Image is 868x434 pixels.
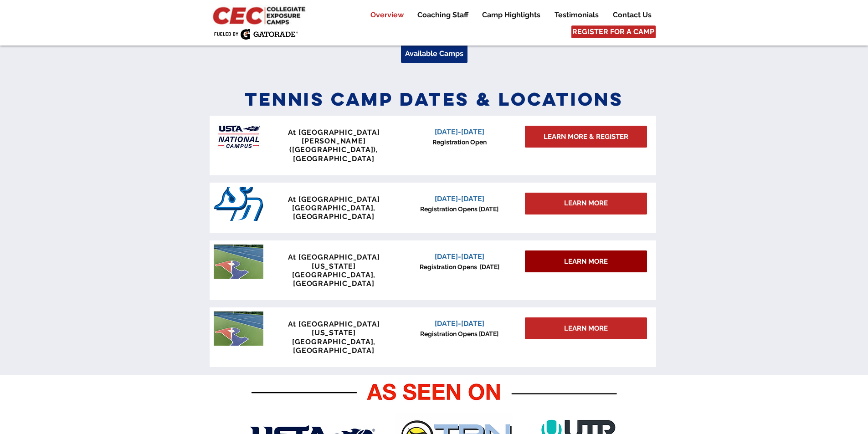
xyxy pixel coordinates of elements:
[525,126,647,148] a: LEARN MORE & REGISTER
[606,10,658,20] a: Contact Us
[608,10,656,20] p: Contact Us
[214,311,263,346] img: penn tennis courts with logo.jpeg
[572,27,654,37] span: REGISTER FOR A CAMP
[292,271,375,288] span: [GEOGRAPHIC_DATA], [GEOGRAPHIC_DATA]
[288,128,380,137] span: At [GEOGRAPHIC_DATA]
[564,199,608,208] span: LEARN MORE
[478,10,545,20] p: Camp Highlights
[420,263,499,271] span: Registration Opens [DATE]
[364,10,410,20] a: Overview
[435,194,484,203] span: [DATE]-[DATE]
[550,10,603,20] p: Testimonials
[525,250,647,272] a: LEARN MORE
[289,137,378,163] span: [PERSON_NAME] ([GEOGRAPHIC_DATA]), [GEOGRAPHIC_DATA]
[411,10,475,20] a: Coaching Staff
[571,26,656,38] a: REGISTER FOR A CAMP
[214,120,263,154] img: USTA Campus image_edited.jpg
[564,324,608,333] span: LEARN MORE
[214,187,263,221] img: San_Diego_Toreros_logo.png
[245,87,624,111] span: Tennis Camp Dates & Locations
[435,252,484,261] span: [DATE]-[DATE]
[525,193,647,214] div: LEARN MORE
[214,29,298,40] img: Fueled by Gatorade.png
[435,319,484,328] span: [DATE]-[DATE]
[288,195,380,204] span: At [GEOGRAPHIC_DATA]
[420,205,498,213] span: Registration Opens [DATE]
[366,10,408,20] p: Overview
[432,138,487,146] span: Registration Open
[420,330,498,337] span: Registration Opens [DATE]
[357,10,658,20] nav: Site
[548,10,606,20] a: Testimonials
[288,320,380,337] span: At [GEOGRAPHIC_DATA][US_STATE]
[405,49,463,59] span: Available Camps
[544,132,628,142] span: LEARN MORE & REGISTER
[475,10,547,20] a: Camp Highlights
[214,245,263,279] img: penn tennis courts with logo.jpeg
[211,5,309,26] img: CEC Logo Primary_edited.jpg
[413,10,473,20] p: Coaching Staff
[288,253,380,270] span: At [GEOGRAPHIC_DATA][US_STATE]
[564,257,608,266] span: LEARN MORE
[292,337,375,355] span: [GEOGRAPHIC_DATA], [GEOGRAPHIC_DATA]
[401,45,467,63] a: Available Camps
[292,204,375,221] span: [GEOGRAPHIC_DATA], [GEOGRAPHIC_DATA]
[525,317,647,339] a: LEARN MORE
[435,128,484,136] span: [DATE]-[DATE]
